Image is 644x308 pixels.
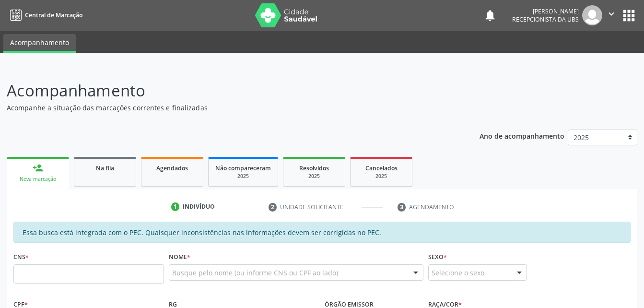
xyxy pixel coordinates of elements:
a: Acompanhamento [3,34,76,53]
span: Agendados [156,164,188,172]
i:  [606,9,617,19]
span: Resolvidos [299,164,329,172]
img: img [582,5,602,25]
span: Selecione o sexo [432,268,484,278]
p: Acompanhamento [7,79,448,103]
div: [PERSON_NAME] [512,7,579,15]
div: 2025 [290,173,338,180]
label: CNS [13,249,29,264]
label: Nome [169,249,190,264]
div: 2025 [357,173,405,180]
div: Essa busca está integrada com o PEC. Quaisquer inconsistências nas informações devem ser corrigid... [13,222,631,243]
button: notifications [483,9,497,22]
p: Acompanhe a situação das marcações correntes e finalizadas [7,103,448,113]
a: Central de Marcação [7,7,82,23]
span: Cancelados [365,164,398,172]
div: Nova marcação [13,176,62,183]
span: Busque pelo nome (ou informe CNS ou CPF ao lado) [172,268,338,278]
span: Central de Marcação [25,11,82,19]
p: Ano de acompanhamento [480,130,564,142]
button: apps [621,7,637,24]
div: 2025 [215,173,271,180]
span: Não compareceram [215,164,271,172]
label: Sexo [428,249,447,264]
div: Indivíduo [183,202,215,211]
div: 1 [171,202,180,211]
span: Na fila [96,164,114,172]
span: Recepcionista da UBS [512,15,579,24]
div: person_add [33,163,43,173]
button:  [602,5,621,25]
